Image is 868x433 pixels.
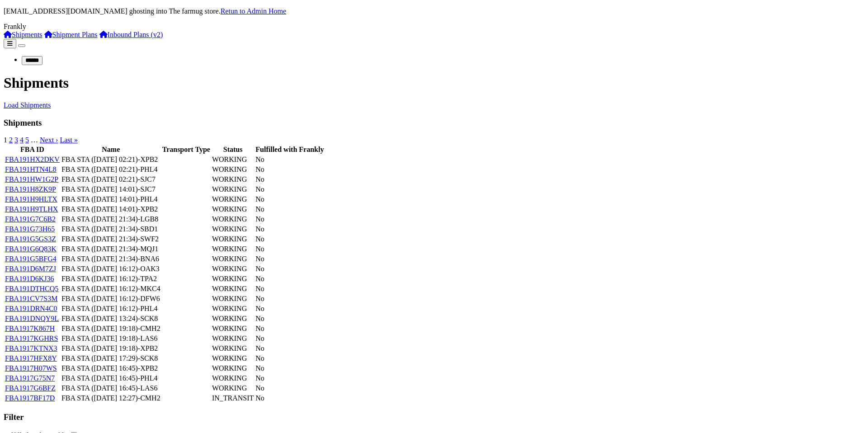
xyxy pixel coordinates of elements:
[255,215,324,224] td: No
[5,315,59,322] a: FBA191DNQY9L
[212,284,254,293] td: WORKING
[212,195,254,204] td: WORKING
[212,205,254,214] td: WORKING
[18,44,25,47] button: Toggle navigation
[20,136,24,144] a: 4
[255,254,324,264] td: No
[61,195,161,204] td: FBA STA ([DATE] 14:01)-PHL4
[255,185,324,194] td: No
[212,274,254,283] td: WORKING
[4,118,864,128] h3: Shipments
[212,215,254,224] td: WORKING
[61,284,161,293] td: FBA STA ([DATE] 16:12)-MKC4
[212,235,254,244] td: WORKING
[212,185,254,194] td: WORKING
[5,285,58,292] a: FBA191DTHCQ5
[212,145,254,154] th: Status
[162,145,211,154] th: Transport Type
[61,165,161,174] td: FBA STA ([DATE] 02:21)-PHL4
[61,304,161,313] td: FBA STA ([DATE] 16:12)-PHL4
[4,136,7,144] span: 1
[255,245,324,254] td: No
[5,195,57,203] a: FBA191H9HLTX
[61,185,161,194] td: FBA STA ([DATE] 14:01)-SJC7
[212,344,254,353] td: WORKING
[40,136,58,144] a: Next ›
[61,155,161,164] td: FBA STA ([DATE] 02:21)-XPB2
[4,101,51,109] a: Load Shipments
[5,265,56,273] a: FBA191D6M7ZJ
[5,275,54,282] a: FBA191D6KJ36
[5,235,56,243] a: FBA191G5GS3Z
[255,294,324,303] td: No
[255,205,324,214] td: No
[5,305,57,312] a: FBA191DRN4C0
[212,254,254,264] td: WORKING
[61,344,161,353] td: FBA STA ([DATE] 19:18)-XPB2
[212,155,254,164] td: WORKING
[212,394,254,403] td: IN_TRANSIT
[4,75,864,91] h1: Shipments
[5,344,57,352] a: FBA1917KTNX3
[61,394,161,403] td: FBA STA ([DATE] 12:27)-CMH2
[60,136,78,144] a: Last »
[5,185,56,193] a: FBA191H8ZK9P
[255,274,324,283] td: No
[5,364,57,372] a: FBA1917H07WS
[255,145,324,154] th: Fulfilled with Frankly
[5,354,57,362] a: FBA1917HFX8Y
[61,384,161,393] td: FBA STA ([DATE] 16:45)-LAS6
[255,304,324,313] td: No
[5,205,58,213] a: FBA191H9TLHX
[212,374,254,383] td: WORKING
[4,136,864,144] nav: pager
[255,235,324,244] td: No
[255,175,324,184] td: No
[5,155,60,163] a: FBA191HX2DKV
[255,264,324,273] td: No
[5,245,57,253] a: FBA191G6Q83K
[61,274,161,283] td: FBA STA ([DATE] 16:12)-TPA2
[31,136,38,144] span: …
[255,195,324,204] td: No
[212,165,254,174] td: WORKING
[212,245,254,254] td: WORKING
[212,294,254,303] td: WORKING
[5,334,58,342] a: FBA1917KGHRS
[5,175,58,183] a: FBA191HW1G2P
[255,314,324,323] td: No
[5,295,57,302] a: FBA191CV7S3M
[4,412,864,422] h3: Filter
[5,394,55,402] a: FBA1917BF17D
[99,31,163,38] a: Inbound Plans (v2)
[255,364,324,373] td: No
[5,225,55,233] a: FBA191G73H65
[212,175,254,184] td: WORKING
[5,145,60,154] th: FBA ID
[44,31,98,38] a: Shipment Plans
[255,284,324,293] td: No
[5,384,56,392] a: FBA1917G6BFZ
[61,225,161,234] td: FBA STA ([DATE] 21:34)-SBD1
[5,215,56,223] a: FBA191G7C6B2
[61,245,161,254] td: FBA STA ([DATE] 21:34)-MQJ1
[255,344,324,353] td: No
[212,225,254,234] td: WORKING
[5,374,55,382] a: FBA1917G75N7
[255,155,324,164] td: No
[5,165,57,173] a: FBA191HTN4L8
[212,314,254,323] td: WORKING
[61,254,161,264] td: FBA STA ([DATE] 21:34)-BNA6
[221,7,286,15] a: Retun to Admin Home
[4,7,864,15] p: [EMAIL_ADDRESS][DOMAIN_NAME] ghosting into The farmug store.
[255,324,324,333] td: No
[61,145,161,154] th: Name
[61,205,161,214] td: FBA STA ([DATE] 14:01)-XPB2
[61,324,161,333] td: FBA STA ([DATE] 19:18)-CMH2
[61,235,161,244] td: FBA STA ([DATE] 21:34)-SWF2
[255,165,324,174] td: No
[255,225,324,234] td: No
[9,136,13,144] a: 2
[25,136,29,144] a: 5
[212,264,254,273] td: WORKING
